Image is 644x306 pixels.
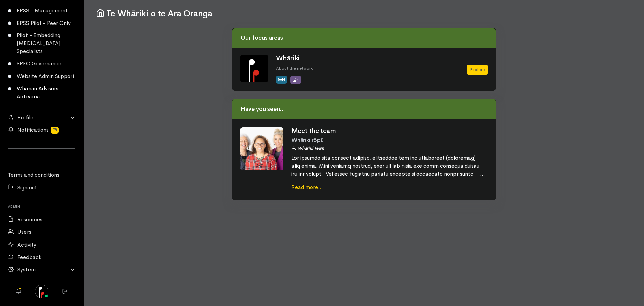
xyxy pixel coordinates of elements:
h6: Admin [8,202,75,210]
h1: Te Whāriki o te Ara Oranga [96,8,632,19]
img: Whariki%20Icon_Icon_Tile.png [240,55,268,82]
div: Have you seen... [232,99,496,119]
iframe: LinkedIn Embedded Content [29,153,55,161]
img: 65e24b95-2010-4076-bb95-7fcd263df496.jpg [35,285,48,298]
a: Read more... [291,184,323,191]
div: Our focus areas [232,28,496,48]
a: Explore [467,65,488,75]
a: Whāriki [276,54,300,62]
